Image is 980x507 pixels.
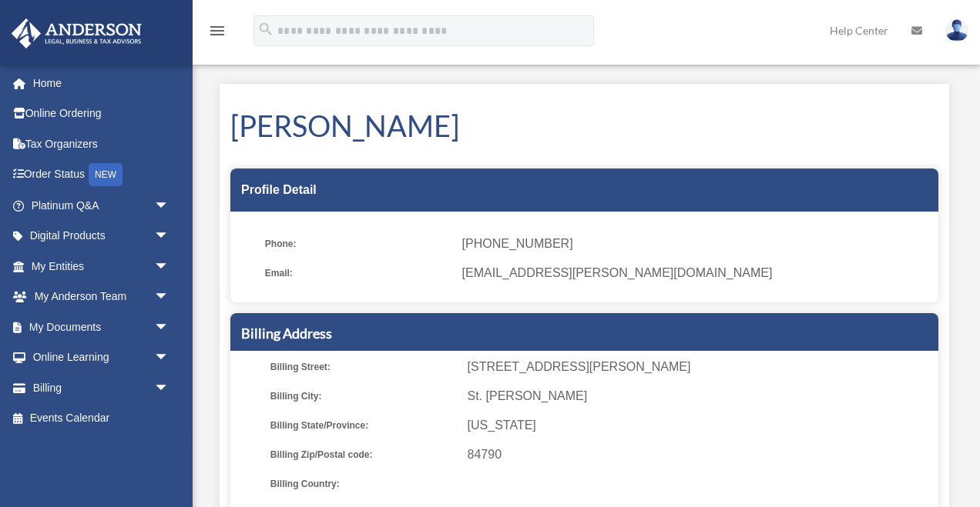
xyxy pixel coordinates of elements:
[11,372,193,403] a: Billingarrow_drop_down
[270,473,457,495] span: Billing Country:
[154,312,185,343] span: arrow_drop_down
[270,385,457,407] span: Billing City:
[462,233,928,255] span: [PHONE_NUMBER]
[265,262,451,284] span: Email:
[257,21,274,38] i: search
[154,342,185,374] span: arrow_drop_down
[270,415,457,436] span: Billing State/Province:
[11,342,193,373] a: Online Learningarrow_drop_down
[468,444,933,465] span: 84790
[208,27,227,40] a: menu
[11,403,193,434] a: Events Calendar
[154,372,185,404] span: arrow_drop_down
[11,68,193,98] a: Home
[468,356,933,378] span: [STREET_ADDRESS][PERSON_NAME]
[945,19,968,42] img: User Pic
[468,415,933,436] span: [US_STATE]
[208,22,227,40] i: menu
[11,251,193,282] a: My Entitiesarrow_drop_down
[7,18,146,48] img: Anderson Advisors Platinum Portal
[154,251,185,282] span: arrow_drop_down
[468,385,933,407] span: St. [PERSON_NAME]
[11,128,193,159] a: Tax Organizers
[11,221,193,252] a: Digital Productsarrow_drop_down
[154,221,185,252] span: arrow_drop_down
[11,159,193,191] a: Order StatusNEW
[11,190,193,221] a: Platinum Q&Aarrow_drop_down
[230,105,938,146] h1: [PERSON_NAME]
[265,233,451,255] span: Phone:
[270,356,457,378] span: Billing Street:
[462,262,928,284] span: [EMAIL_ADDRESS][PERSON_NAME][DOMAIN_NAME]
[154,190,185,222] span: arrow_drop_down
[154,282,185,313] span: arrow_drop_down
[11,282,193,312] a: My Anderson Teamarrow_drop_down
[270,444,457,465] span: Billing Zip/Postal code:
[241,324,928,343] h5: Billing Address
[11,312,193,342] a: My Documentsarrow_drop_down
[230,168,938,212] div: Profile Detail
[11,98,193,129] a: Online Ordering
[89,163,123,186] div: NEW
